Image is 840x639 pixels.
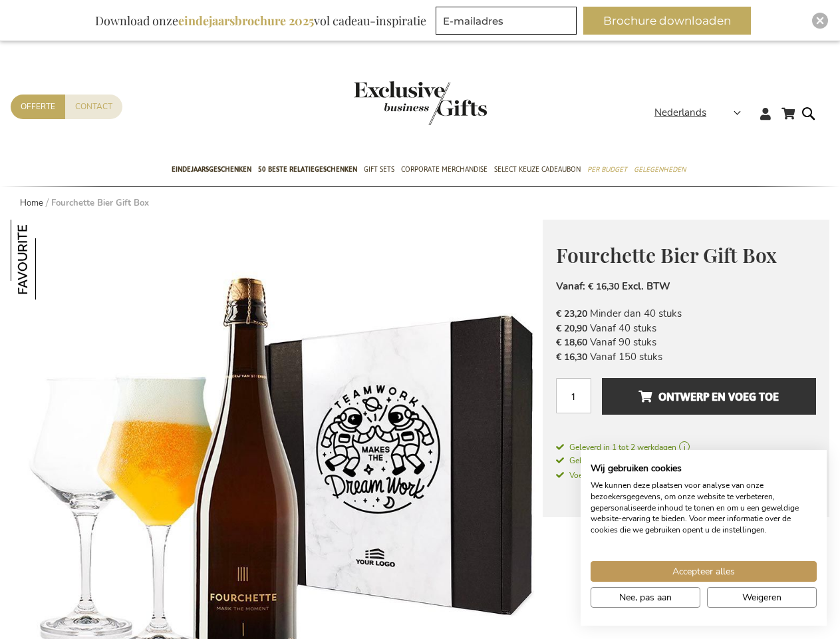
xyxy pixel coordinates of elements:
[556,455,720,466] span: Gebruik onze rechtstreekse verzendservice
[11,95,65,119] a: Offerte
[556,280,585,293] span: Vanaf:
[494,162,581,176] span: Select Keuze Cadeaubon
[634,162,686,176] span: Gelegenheden
[588,280,619,293] span: € 16,30
[654,105,750,120] div: Nederlands
[51,197,149,209] strong: Fourchette Bier Gift Box
[591,480,817,536] p: We kunnen deze plaatsen voor analyse van onze bezoekersgegevens, om onze website te verbeteren, g...
[556,242,777,268] span: Fourchette Bier Gift Box
[556,378,591,413] input: Aantal
[20,197,43,209] a: Home
[436,7,581,39] form: marketing offers and promotions
[602,378,816,415] button: Ontwerp en voeg toe
[816,17,824,25] img: Close
[672,564,735,578] span: Accepteer alles
[556,453,816,467] a: Gebruik onze rechtstreekse verzendservice
[178,13,314,29] b: eindejaarsbrochure 2025
[556,307,816,321] li: Minder dan 40 stuks
[812,13,828,29] div: Close
[436,7,577,35] input: E-mailadres
[583,7,751,35] button: Brochure downloaden
[622,280,670,293] span: Excl. BTW
[556,468,816,482] a: Voeg extra geschenkopties toe in de winkelwagen
[556,335,816,349] li: Vanaf 90 stuks
[11,220,90,300] img: Fourchette Bier Gift Box
[556,308,587,320] span: € 23,20
[591,561,817,582] button: Accepteer alle cookies
[638,386,779,407] span: Ontwerp en voeg toe
[587,162,627,176] span: Per Budget
[742,590,781,604] span: Weigeren
[619,590,672,604] span: Nee, pas aan
[556,441,816,453] a: Geleverd in 1 tot 2 werkdagen
[591,463,817,475] h2: Wij gebruiken cookies
[556,336,587,349] span: € 18,60
[354,81,487,125] img: Exclusive Business gifts logo
[65,95,122,119] a: Contact
[591,587,700,608] button: Pas cookie voorkeuren aan
[707,587,817,608] button: Alle cookies weigeren
[654,105,706,120] span: Nederlands
[556,350,816,364] li: Vanaf 150 stuks
[354,81,420,125] a: store logo
[258,162,357,176] span: 50 beste relatiegeschenken
[364,162,394,176] span: Gift Sets
[89,7,432,35] div: Download onze vol cadeau-inspiratie
[401,162,488,176] span: Corporate Merchandise
[556,351,587,363] span: € 16,30
[556,470,747,481] span: Voeg extra geschenkopties toe in de winkelwagen
[172,162,251,176] span: Eindejaarsgeschenken
[556,322,587,335] span: € 20,90
[556,321,816,335] li: Vanaf 40 stuks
